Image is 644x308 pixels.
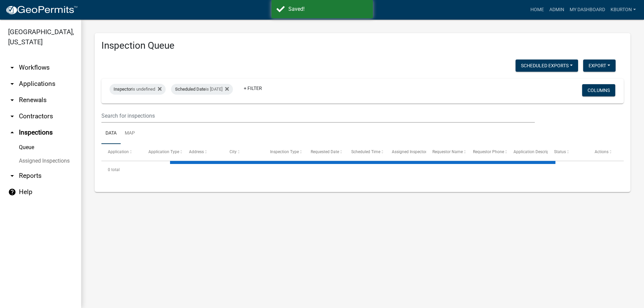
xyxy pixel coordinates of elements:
span: Status [554,149,566,154]
i: arrow_drop_down [8,172,16,180]
span: Requested Date [311,149,339,154]
a: Data [101,123,121,144]
div: Saved! [288,5,368,13]
datatable-header-cell: Requestor Name [426,144,467,160]
h3: Inspection Queue [101,40,624,51]
a: + Filter [238,82,267,94]
div: is [DATE] [171,84,233,95]
a: Map [121,123,139,144]
a: My Dashboard [567,3,608,16]
i: arrow_drop_down [8,64,16,72]
span: Application Description [514,149,556,154]
div: 0 total [101,161,624,178]
span: Inspection Type [270,149,299,154]
datatable-header-cell: Scheduled Time [345,144,385,160]
datatable-header-cell: Inspection Type [264,144,304,160]
span: Requestor Name [432,149,463,154]
datatable-header-cell: Application [101,144,142,160]
button: Export [583,60,616,72]
button: Columns [582,84,615,96]
datatable-header-cell: Requestor Phone [467,144,507,160]
span: Requestor Phone [473,149,504,154]
button: Scheduled Exports [516,60,578,72]
datatable-header-cell: Address [183,144,223,160]
datatable-header-cell: City [223,144,264,160]
i: help [8,188,16,196]
i: arrow_drop_down [8,96,16,104]
datatable-header-cell: Requested Date [304,144,345,160]
datatable-header-cell: Status [548,144,588,160]
i: arrow_drop_down [8,112,16,120]
datatable-header-cell: Application Type [142,144,183,160]
datatable-header-cell: Application Description [507,144,548,160]
i: arrow_drop_up [8,128,16,137]
span: Application Type [148,149,179,154]
span: Actions [595,149,609,154]
input: Search for inspections [101,109,535,123]
span: Scheduled Date [175,87,206,92]
span: Address [189,149,204,154]
datatable-header-cell: Actions [588,144,629,160]
span: Assigned Inspector [392,149,427,154]
div: is undefined [110,84,166,95]
span: Inspector [114,87,132,92]
datatable-header-cell: Assigned Inspector [385,144,426,160]
a: Home [528,3,547,16]
a: Admin [547,3,567,16]
span: Application [108,149,129,154]
i: arrow_drop_down [8,80,16,88]
span: City [230,149,237,154]
span: Scheduled Time [351,149,380,154]
a: kburton [608,3,639,16]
